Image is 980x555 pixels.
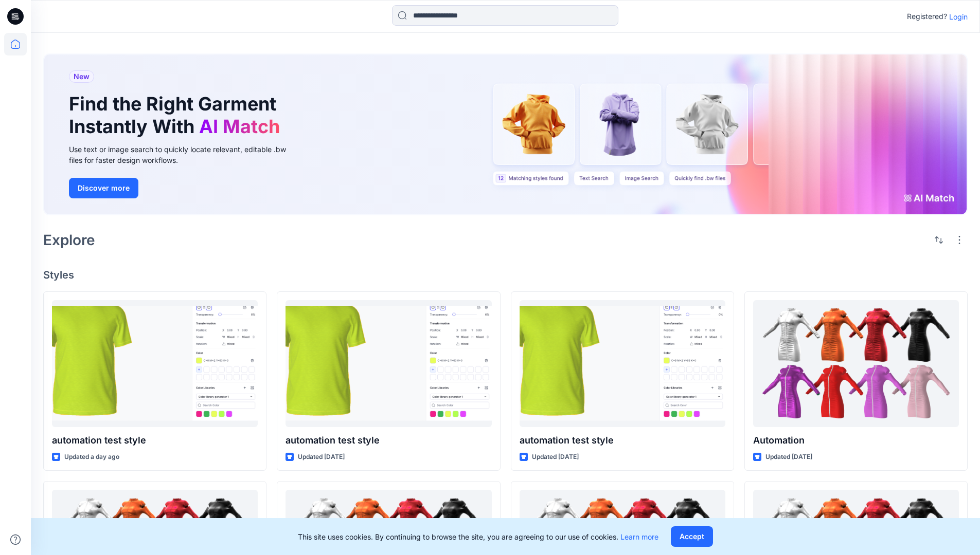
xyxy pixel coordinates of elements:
[199,115,280,138] span: AI Match
[949,11,968,22] p: Login
[298,452,345,462] p: Updated [DATE]
[69,178,138,198] button: Discover more
[620,532,658,541] a: Learn more
[52,433,258,448] p: automation test style
[298,531,658,542] p: This site uses cookies. By continuing to browse the site, you are agreeing to our use of cookies.
[69,93,285,137] h1: Find the Right Garment Instantly With
[74,70,90,83] span: New
[753,433,959,448] p: Automation
[43,269,968,281] h4: Styles
[907,10,947,23] p: Registered?
[671,526,713,547] button: Accept
[520,300,725,427] a: automation test style
[520,433,725,448] p: automation test style
[765,452,812,462] p: Updated [DATE]
[286,300,491,427] a: automation test style
[532,452,579,462] p: Updated [DATE]
[286,433,491,448] p: automation test style
[64,452,119,462] p: Updated a day ago
[69,144,300,165] div: Use text or image search to quickly locate relevant, editable .bw files for faster design workflows.
[43,232,95,248] h2: Explore
[753,300,959,427] a: Automation
[52,300,258,427] a: automation test style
